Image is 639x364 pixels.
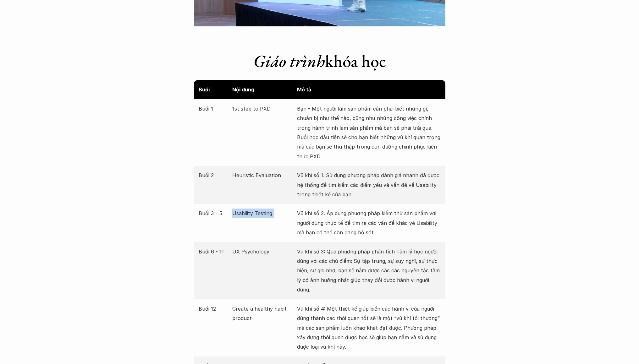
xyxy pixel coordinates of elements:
[194,51,445,71] h1: khóa học
[232,247,294,256] p: UX Psychology
[199,304,229,313] p: Buổi 12
[297,247,441,295] p: Vũ khí số 3: Qua phương pháp phân tích Tâm lý học người dùng với các chủ điểm: Sự tập trung, sự s...
[199,209,229,218] p: Buổi 3 - 5
[297,209,441,237] p: Vũ khí số 2: Áp dụng phương pháp kiểm thử sản phẩm với người dùng thực tế để tìm ra các vấn đề kh...
[199,104,229,113] p: Buổi 1
[199,247,229,256] p: Buổi 6 - 11
[199,86,210,93] strong: Buổi
[253,50,325,72] em: Giáo trình
[297,104,441,161] p: Bạn - Một người làm sản phẩm cần phải biết những gì, chuẩn bị như thế nào, cũng như những công vi...
[297,304,441,352] p: Vũ khí số 4: Một thiết kế giúp biến các hành vi của người dùng thành các thói quen tốt sẽ là một ...
[199,171,229,180] p: Buổi 2
[232,304,294,323] p: Create a healthy habit product
[232,104,294,113] p: 1st step to PXD
[297,86,311,93] strong: Mô tả
[232,209,294,218] p: Usability Testing
[297,171,441,199] p: Vũ khí số 1: Sử dụng phương pháp đánh giá nhanh đã được hệ thống để tìm kiếm các điểm yếu và vấn ...
[232,86,254,93] strong: Nội dung
[232,171,294,180] p: Heuristic Evaluation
